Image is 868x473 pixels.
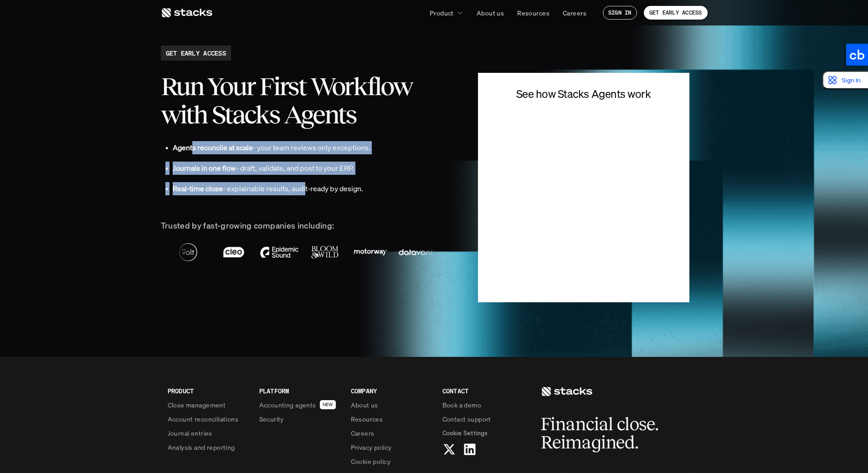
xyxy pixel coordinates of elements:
p: Contact support [442,414,491,424]
a: SIGN IN [603,6,637,20]
p: Account reconciliations [168,414,239,424]
a: Resources [351,414,431,424]
h2: GET EARLY ACCESS [166,48,226,58]
p: Cookie policy [351,457,390,466]
p: SIGN IN [608,10,632,16]
a: Close management [168,400,248,410]
h4: See how Stacks Agents work [510,86,657,102]
p: - explainable results, audit-ready by design. [173,182,451,195]
p: CONTACT [442,386,523,396]
a: Security [259,414,340,424]
strong: Agents reconcile at scale [173,142,253,153]
span: Cookie Settings [442,428,488,438]
p: Privacy policy [351,442,392,452]
a: GET EARLY ACCESS [644,6,708,20]
p: - your team reviews only exceptions. [173,141,451,154]
a: Careers [351,428,431,438]
p: Product [430,8,454,18]
h2: Run Your First Workflow with Stacks Agents [161,72,451,128]
p: Resources [517,8,550,18]
a: About us [351,400,431,410]
button: Cookie Trigger [442,428,488,438]
a: Cookie policy [351,457,431,466]
p: • [165,141,168,154]
a: Book a demo [442,400,523,410]
p: - draft, validate, and post to your ERP. [173,162,451,175]
p: Journal entries [168,428,212,438]
p: Accounting agents [259,400,316,410]
a: Contact support [442,414,523,424]
a: Account reconciliations [168,414,248,424]
p: Analysis and reporting [168,442,235,452]
p: Security [259,414,284,424]
a: Analysis and reporting [168,442,248,452]
a: Careers [557,5,592,21]
h2: NEW [323,402,333,407]
a: Privacy policy [351,442,431,452]
strong: Real-time close [173,183,223,193]
a: Resources [512,5,555,21]
strong: Journals in one flow [173,163,236,173]
iframe: Form [492,107,676,212]
p: Close management [168,400,226,410]
p: COMPANY [351,386,431,396]
p: PLATFORM [259,386,340,396]
p: Trusted by fast-growing companies including: [161,219,451,232]
p: Careers [563,8,586,18]
p: Resources [351,414,383,424]
p: PRODUCT [168,386,248,396]
p: About us [351,400,378,410]
a: Journal entries [168,428,248,438]
p: Book a demo [442,400,482,410]
h2: Financial close. Reimagined. [541,415,678,452]
a: Accounting agentsNEW [259,400,340,410]
p: About us [477,8,504,18]
p: • [165,182,168,195]
a: About us [471,5,509,21]
p: • [165,162,168,175]
p: Careers [351,428,375,438]
p: GET EARLY ACCESS [649,10,702,16]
